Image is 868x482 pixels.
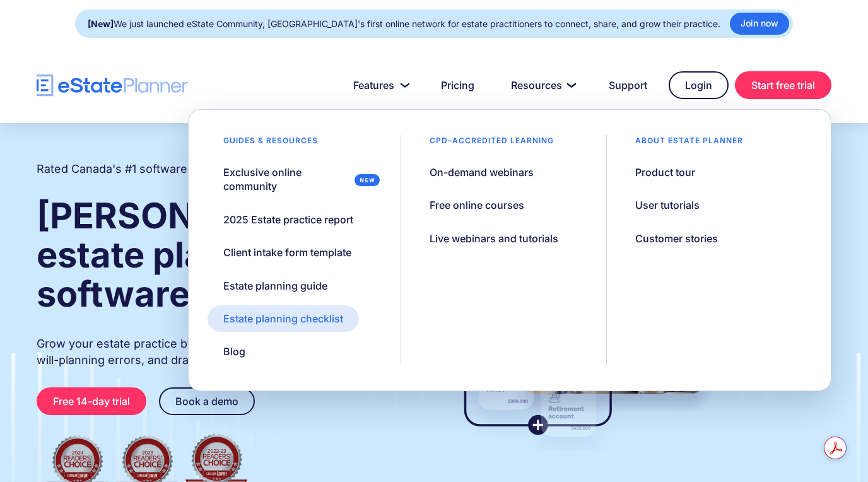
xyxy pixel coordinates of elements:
a: Pricing [426,73,490,98]
a: Estate planning guide [208,273,343,299]
a: home [37,74,188,97]
div: Blog [223,344,245,358]
a: Product tour [619,159,711,185]
div: Guides & resources [208,135,334,153]
div: Product tour [635,165,695,179]
a: Live webinars and tutorials [414,225,574,252]
div: On-demand webinars [430,165,534,179]
a: On-demand webinars [414,159,549,185]
div: Live webinars and tutorials [430,232,558,245]
a: Join now [730,13,789,35]
a: Customer stories [619,225,734,252]
a: Book a demo [159,387,255,415]
div: Client intake form template [223,245,351,259]
a: Login [669,71,729,99]
div: 2025 Estate practice report [223,213,353,226]
strong: [New] [88,18,114,29]
a: Features [338,73,419,98]
a: Free 14-day trial [37,387,146,415]
a: 2025 Estate practice report [208,206,369,233]
a: Client intake form template [208,239,367,266]
div: About estate planner [619,135,759,153]
a: Start free trial [735,71,831,99]
div: Estate planning checklist [223,312,343,326]
a: Support [594,73,662,98]
strong: [PERSON_NAME] and estate planning software [37,194,408,315]
div: Estate planning guide [223,279,327,293]
a: Blog [208,338,261,365]
a: Free online courses [414,192,540,218]
div: CPD–accredited learning [414,135,570,153]
div: Free online courses [430,198,524,212]
h2: Rated Canada's #1 software for estate practitioners [37,161,314,177]
div: We just launched eState Community, [GEOGRAPHIC_DATA]'s first online network for estate practition... [88,15,720,33]
a: Estate planning checklist [208,305,359,332]
div: Customer stories [635,232,718,245]
a: Exclusive online community [208,159,387,200]
a: User tutorials [619,192,715,218]
a: Resources [496,73,587,98]
div: Exclusive online community [223,165,349,194]
p: Grow your estate practice by streamlining client intake, reducing will-planning errors, and draft... [37,336,410,368]
div: User tutorials [635,198,700,212]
